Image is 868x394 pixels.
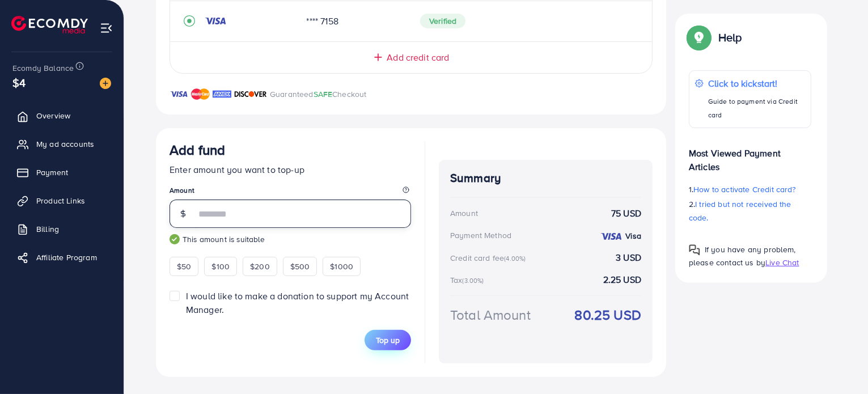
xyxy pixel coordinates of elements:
strong: Visa [625,230,641,242]
img: brand [234,87,267,101]
span: $100 [211,261,230,272]
span: $200 [250,261,270,272]
button: Top up [365,330,411,350]
div: Amount [450,207,478,219]
span: Add credit card [387,51,449,64]
h4: Summary [450,171,641,185]
span: $500 [290,261,310,272]
p: Guaranteed Checkout [270,87,367,101]
iframe: Chat [820,343,859,385]
strong: 3 USD [616,251,641,264]
span: I would like to make a donation to support my Account Manager. [186,290,409,315]
img: brand [191,87,210,101]
img: image [100,78,111,89]
span: Payment [36,167,68,178]
span: $4 [12,74,26,91]
span: Ecomdy Balance [12,62,74,74]
h3: Add fund [170,142,225,158]
a: Product Links [9,189,115,212]
span: Affiliate Program [36,252,97,263]
strong: 2.25 USD [603,273,641,286]
div: Tax [450,274,488,286]
p: Help [718,31,742,44]
span: Product Links [36,195,85,206]
strong: 75 USD [611,207,641,220]
span: My ad accounts [36,138,94,150]
img: logo [11,16,88,33]
span: If you have any problem, please contact us by [689,244,796,268]
span: I tried but not received the code. [689,198,791,223]
a: Overview [9,104,115,127]
a: Payment [9,161,115,184]
small: This amount is suitable [170,234,411,245]
svg: record circle [184,15,195,27]
span: Live Chat [765,257,799,268]
span: Top up [376,334,400,346]
p: Click to kickstart! [708,77,805,90]
a: Billing [9,218,115,240]
p: 1. [689,183,811,196]
a: My ad accounts [9,133,115,155]
img: Popup guide [689,244,700,256]
a: Affiliate Program [9,246,115,269]
img: brand [213,87,231,101]
span: Verified [420,14,465,28]
span: $1000 [330,261,353,272]
img: menu [100,22,113,35]
span: $50 [177,261,191,272]
p: Guide to payment via Credit card [708,95,805,122]
p: 2. [689,197,811,224]
span: Overview [36,110,70,121]
span: Billing [36,223,59,235]
img: Popup guide [689,27,709,48]
p: Most Viewed Payment Articles [689,137,811,173]
p: Enter amount you want to top-up [170,163,411,176]
img: brand [170,87,188,101]
span: SAFE [314,88,333,100]
img: credit [204,16,227,26]
legend: Amount [170,185,411,200]
strong: 80.25 USD [575,305,641,325]
div: Total Amount [450,305,531,325]
small: (3.00%) [462,276,484,285]
img: guide [170,234,180,244]
span: How to activate Credit card? [693,184,795,195]
img: credit [600,232,623,241]
div: Payment Method [450,230,511,241]
div: Credit card fee [450,252,530,264]
small: (4.00%) [504,254,526,263]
